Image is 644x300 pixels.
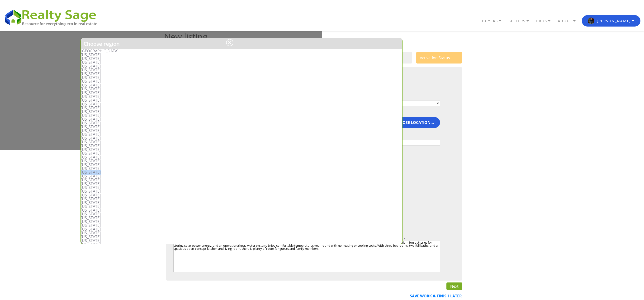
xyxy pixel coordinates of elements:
li: [US_STATE] [81,117,402,121]
a: Next [446,282,462,290]
li: [US_STATE] [81,114,402,117]
li: [US_STATE] [81,151,402,155]
li: [US_STATE] [81,227,402,231]
li: [US_STATE] [81,72,402,76]
li: [US_STATE] [81,167,402,170]
img: RS user logo [588,18,594,24]
a: SELLERS [507,17,535,25]
li: [US_STATE] [81,235,402,239]
li: [US_STATE] [81,53,402,57]
li: [US_STATE] [81,68,402,72]
li: [US_STATE] [81,201,402,205]
li: [US_STATE] [81,220,402,223]
li: [US_STATE] [81,83,402,87]
li: [US_STATE] [81,186,402,189]
a: PROS [535,17,557,25]
button: RS user logo [PERSON_NAME] [582,15,640,27]
a: BUYERS [481,17,507,25]
li: [US_STATE] [81,205,402,208]
li: [US_STATE] [81,132,402,136]
li: [US_STATE] [81,106,402,110]
li: [US_STATE] [81,170,402,174]
li: [US_STATE] [81,182,402,186]
li: [US_STATE] [81,189,402,193]
li: [US_STATE] [81,79,402,83]
li: [US_STATE] [81,208,402,212]
li: [US_STATE] [81,163,402,167]
li: [US_STATE] [81,98,402,102]
div: [GEOGRAPHIC_DATA] [81,49,402,53]
li: [US_STATE] [81,178,402,182]
li: [US_STATE] [81,212,402,216]
li: [US_STATE] [81,144,402,148]
li: [US_STATE] [81,60,402,64]
li: [US_STATE] [81,216,402,220]
li: [US_STATE] [81,148,402,151]
li: [US_STATE] [81,242,402,246]
li: [US_STATE] [81,140,402,144]
li: [US_STATE] [81,87,402,91]
li: [US_STATE] [81,193,402,197]
li: [US_STATE] [81,239,402,242]
li: [US_STATE] [81,129,402,132]
h1: Choose region [81,38,402,49]
ul: Pagination [445,282,464,290]
li: [US_STATE] [81,110,402,114]
li: [US_STATE] [81,174,402,178]
li: [US_STATE] [81,91,402,95]
li: [US_STATE] [81,95,402,98]
li: [US_STATE] [81,223,402,227]
li: [US_STATE] [81,197,402,201]
li: [US_STATE] [81,155,402,159]
li: [US_STATE] [81,64,402,68]
a: Activation Status [416,52,462,64]
img: REALTY SAGE [4,8,102,27]
li: [US_STATE] [81,121,402,125]
li: [US_STATE] [81,76,402,79]
li: [US_STATE] [81,136,402,140]
li: [US_STATE] [81,231,402,235]
li: [US_STATE] [81,102,402,106]
li: [US_STATE] [81,125,402,129]
button: Choose location... [388,117,440,128]
li: [US_STATE] [81,57,402,60]
li: [US_STATE] [81,159,402,163]
a: ABOUT [557,17,582,25]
